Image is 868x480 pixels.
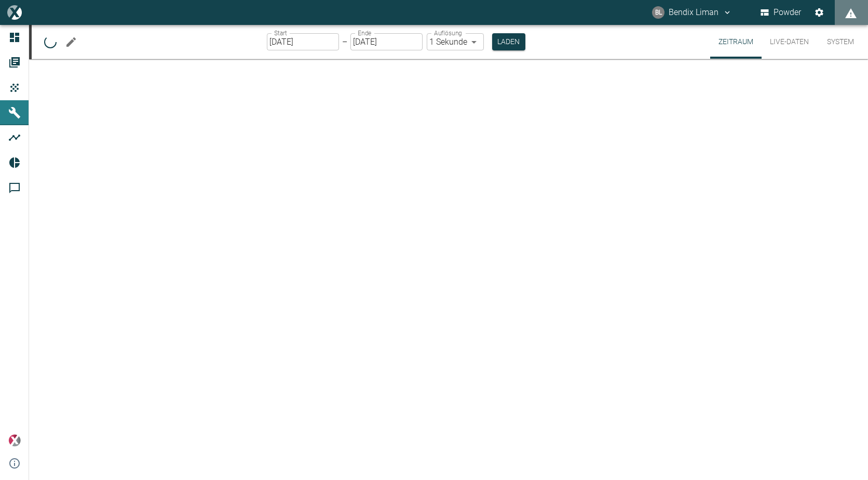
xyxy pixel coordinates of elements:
[267,33,339,50] input: DD.MM.YYYY
[817,25,864,59] button: System
[710,25,762,59] button: Zeitraum
[274,29,287,37] label: Start
[762,25,817,59] button: Live-Daten
[427,33,484,50] div: 1 Sekunde
[652,6,664,19] div: BL
[358,29,371,37] label: Ende
[342,36,347,48] p: –
[434,29,462,37] label: Auflösung
[61,32,82,52] button: Machine bearbeiten
[810,3,829,22] button: Einstellungen
[7,5,21,19] img: logo
[758,3,804,22] button: Powder
[492,33,525,50] button: Laden
[650,3,734,22] button: bendix.liman@kansaihelios-cws.de
[8,434,21,447] img: Xplore Logo
[350,33,423,50] input: DD.MM.YYYY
